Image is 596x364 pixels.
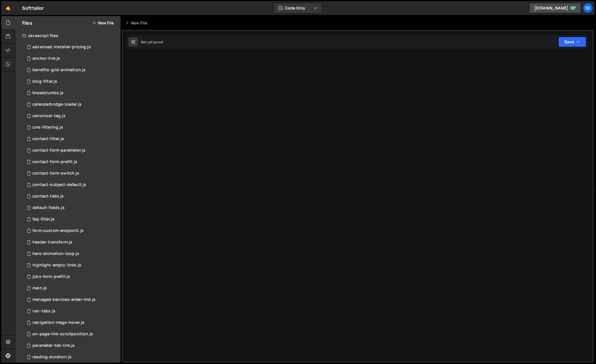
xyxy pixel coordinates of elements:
div: 8664/18325.js [22,328,121,340]
a: Se [583,3,593,13]
div: calendarbridge-loader.js [32,102,82,107]
div: 8664/21052.js [22,99,121,110]
div: breadcrumbs.js [32,90,63,96]
div: 8664/25495.js [22,110,121,122]
div: jobs-form-prefill.js [32,274,70,279]
div: on-page-link-scrollposition.js [32,332,93,337]
div: 8664/21016.js [22,156,121,168]
div: contact-tabs.js [32,194,64,199]
div: Softtailor [22,5,44,11]
div: 8664/18320.js [22,122,121,133]
div: 8664/23960.js [22,351,121,363]
a: [DOMAIN_NAME] [529,3,581,13]
div: 8664/20939.js [22,225,121,237]
div: faq-filter.js [32,217,55,222]
div: anchor-link.js [32,56,60,61]
div: contact-subject-default.js [32,182,86,187]
div: 8664/21637.js [22,294,121,305]
div: 8664/18304.js [22,202,121,214]
div: 8664/18189.js [22,260,121,271]
div: 8664/18286.js [22,179,121,191]
div: reading-duration.js [32,355,71,360]
div: 8664/24405.js [22,168,121,179]
div: 8664/21014.js [22,145,121,156]
div: New File [125,20,149,26]
div: hero-animation-loop.js [32,251,79,256]
div: Not yet saved [141,40,163,44]
div: benefits-grid-animation.js [32,67,86,73]
div: blog-filter.js [32,79,57,84]
div: parameter-tab-link.js [32,343,75,348]
div: advanced-installer-pricing.js [32,44,91,50]
button: New File [92,21,114,25]
div: 8664/19267.js [22,237,121,248]
div: default-fields.js [32,205,65,210]
div: 8664/22327.js [22,53,121,64]
div: 8664/47290.js [22,191,121,202]
div: Javascript files [15,30,121,41]
div: 8664/18120.js [22,282,121,294]
div: 8664/20521.js [22,133,121,145]
div: managed-services-anker-link.js [32,297,96,302]
div: contact-form-prefill.js [32,159,77,164]
div: 8664/35569.js [22,305,121,317]
div: contact-form-parameter.js [32,148,86,153]
div: contact-form-switch.js [32,171,79,176]
a: 🤙 [1,1,15,15]
div: 8664/21031.js [22,271,121,282]
div: 8664/21616.js [22,340,121,351]
h2: Files [22,20,32,26]
div: 8664/21368.js [22,214,121,225]
div: canonical-tag.js [32,113,65,119]
div: cms-filtering.js [32,125,63,130]
div: header-transform.js [32,240,72,245]
div: 8664/21369.js [22,76,121,87]
div: navigation-mega-hover.js [32,320,84,325]
div: 8664/21620.js [22,317,121,328]
div: 8664/19660.js [22,248,121,260]
div: form-custom-endpoint.js [32,228,84,233]
div: highlight-empty-links.js [32,263,81,268]
div: 8664/23779.js [22,87,121,99]
button: Code Only [274,3,322,13]
div: contact-filter.js [32,136,64,142]
div: nav-tabs.js [32,309,55,314]
div: 8664/19947.js [22,64,121,76]
div: 8664/21371.js [22,41,121,53]
div: main.js [32,286,47,291]
button: Save [558,37,586,47]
